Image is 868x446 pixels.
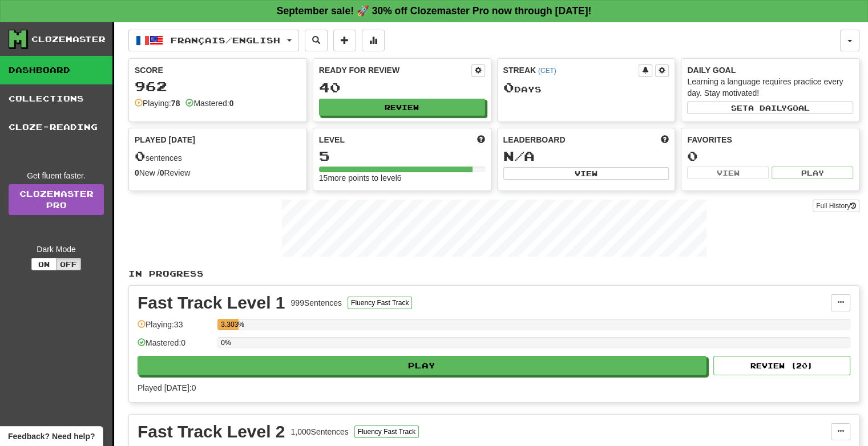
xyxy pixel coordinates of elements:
[135,134,195,145] span: Played [DATE]
[354,425,419,438] button: Fluency Fast Track
[687,76,853,99] div: Learning a language requires practice every day. Stay motivated!
[171,99,180,108] strong: 78
[138,294,285,311] div: Fast Track Level 1
[503,80,669,95] div: Day s
[333,30,356,51] button: Add sentence to collection
[138,337,212,356] div: Mastered: 0
[221,319,238,330] div: 3.303%
[138,356,706,375] button: Play
[135,168,139,177] strong: 0
[9,244,104,255] div: Dark Mode
[319,64,471,76] div: Ready for Review
[31,258,56,270] button: On
[291,297,342,309] div: 999 Sentences
[135,79,301,94] div: 962
[687,167,769,179] button: View
[503,148,535,164] span: N/A
[138,319,212,338] div: Playing: 33
[135,148,146,164] span: 0
[135,64,301,76] div: Score
[503,167,669,180] button: View
[503,134,566,145] span: Leaderboard
[128,30,299,51] button: Français/English
[305,30,328,51] button: Search sentences
[9,184,104,215] a: ClozemasterPro
[538,67,556,75] a: (CET)
[772,167,853,179] button: Play
[319,172,485,184] div: 15 more points to level 6
[687,149,853,163] div: 0
[56,258,81,270] button: Off
[8,431,95,442] span: Open feedback widget
[713,356,850,375] button: Review (20)
[687,102,853,114] button: Seta dailygoal
[9,170,104,181] div: Get fluent faster.
[135,167,301,179] div: New / Review
[503,64,639,76] div: Streak
[748,104,787,112] span: a daily
[687,64,853,76] div: Daily Goal
[477,134,485,145] span: Score more points to level up
[687,134,853,145] div: Favorites
[661,134,669,145] span: This week in points, UTC
[291,426,349,437] div: 1,000 Sentences
[171,35,280,45] span: Français / English
[128,268,859,279] p: In Progress
[160,168,164,177] strong: 0
[319,99,485,116] button: Review
[229,99,234,108] strong: 0
[319,149,485,163] div: 5
[348,297,412,309] button: Fluency Fast Track
[138,423,285,440] div: Fast Track Level 2
[503,79,514,95] span: 0
[135,149,301,164] div: sentences
[185,98,233,109] div: Mastered:
[813,200,859,212] button: Full History
[319,134,345,145] span: Level
[31,34,106,45] div: Clozemaster
[138,383,196,392] span: Played [DATE]: 0
[277,5,592,17] strong: September sale! 🚀 30% off Clozemaster Pro now through [DATE]!
[362,30,385,51] button: More stats
[319,80,485,95] div: 40
[135,98,180,109] div: Playing:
